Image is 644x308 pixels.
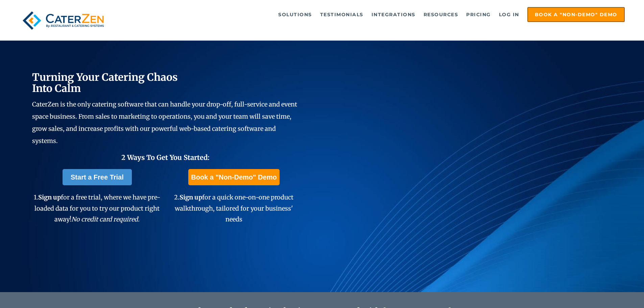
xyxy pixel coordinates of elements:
span: 1. for a free trial, where we have pre-loaded data for you to try our product right away! [34,193,160,223]
iframe: Help widget launcher [584,282,637,301]
a: Resources [420,8,462,21]
a: Testimonials [317,8,367,21]
a: Solutions [275,8,315,21]
a: Book a "Non-Demo" Demo [188,169,279,185]
em: No credit card required. [71,215,140,223]
span: CaterZen is the only catering software that can handle your drop-off, full-service and event spac... [32,100,297,145]
a: Start a Free Trial [63,169,132,185]
div: Navigation Menu [123,7,625,22]
a: Integrations [368,8,419,21]
a: Pricing [463,8,494,21]
span: Turning Your Catering Chaos Into Calm [32,71,178,95]
span: Sign up [180,193,202,201]
a: Book a "Non-Demo" Demo [527,7,625,22]
span: 2. for a quick one-on-one product walkthrough, tailored for your business' needs [174,193,293,223]
span: Sign up [38,193,61,201]
span: 2 Ways To Get You Started: [121,153,210,162]
img: caterzen [19,7,107,34]
a: Log in [496,8,523,21]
